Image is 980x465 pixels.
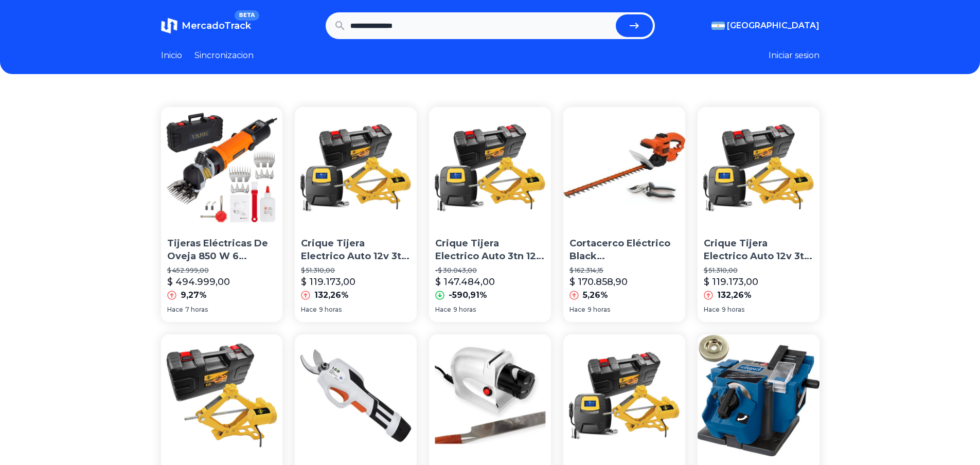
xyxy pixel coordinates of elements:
[698,107,819,322] a: Crique Tijera Electrico Auto 12v 3tn Con Inflador Auto MotoCrique Tijera Electrico Auto 12v 3tn C...
[161,107,283,322] a: Tijeras Eléctricas De Oveja 850 W 6 VelocidadesTijeras Eléctricas De Oveja 850 W 6 Velocidades$ 4...
[301,266,411,275] p: $ 51.310,00
[563,107,685,322] a: Cortacerco Eléctrico Black Decker Beht201k 46cm 420w TijeraCortacerco Eléctrico Black [PERSON_NAM...
[181,289,207,301] p: 9,27%
[435,306,451,314] span: Hace
[295,334,417,456] img: Tijeras De Podar Eléctricas Para Jardinería Podadora De De
[161,107,283,229] img: Tijeras Eléctricas De Oveja 850 W 6 Velocidades
[435,266,545,275] p: -$ 30.043,00
[167,275,230,289] p: $ 494.999,00
[569,266,679,275] p: $ 162.314,15
[711,22,725,30] img: Argentina
[583,289,608,301] p: 5,26%
[769,49,819,62] button: Iniciar sesion
[295,107,417,322] a: Crique Tijera Electrico Auto 12v 3tn Con Inflador Auto MotoCrique Tijera Electrico Auto 12v 3tn C...
[722,306,744,314] span: 9 horas
[194,49,254,62] a: Sincronizacion
[587,306,610,314] span: 9 horas
[301,275,355,289] p: $ 119.173,00
[717,289,752,301] p: 132,26%
[727,20,819,32] span: [GEOGRAPHIC_DATA]
[435,237,545,263] p: Crique Tijera Electrico Auto 3tn 12v Con Inflador Auto Moto
[161,334,283,456] img: Crique Tijera Electrico Auto 12v 3tn Con Maletin
[185,306,208,314] span: 7 horas
[435,275,495,289] p: $ 147.484,00
[319,306,342,314] span: 9 horas
[704,275,758,289] p: $ 119.173,00
[295,107,417,229] img: Crique Tijera Electrico Auto 12v 3tn Con Inflador Auto Moto
[563,107,685,229] img: Cortacerco Eléctrico Black Decker Beht201k 46cm 420w Tijera
[569,237,679,263] p: Cortacerco Eléctrico Black [PERSON_NAME] Beht201k 46cm 420w Tijera
[161,17,177,34] img: MercadoTrack
[429,107,551,229] img: Crique Tijera Electrico Auto 3tn 12v Con Inflador Auto Moto
[704,266,813,275] p: $ 51.310,00
[704,306,720,314] span: Hace
[449,289,487,301] p: -590,91%
[453,306,476,314] span: 9 horas
[429,334,551,456] img: Afilador Eléctrico Cuchillos Y Tijeras
[698,334,819,456] img: Afilador Electrico Para Mechas, Cuchillos, Tijeras Etc Kld
[711,20,819,32] button: [GEOGRAPHIC_DATA]
[569,275,628,289] p: $ 170.858,90
[235,10,259,21] span: BETA
[563,334,685,456] img: Crique Tijera Electrico Auto 3tn 12v Con Inflador Auto Moto
[182,20,251,31] span: MercadoTrack
[301,237,411,263] p: Crique Tijera Electrico Auto 12v 3tn Con Inflador Auto Moto
[167,266,277,275] p: $ 452.999,00
[161,49,182,62] a: Inicio
[167,237,277,263] p: Tijeras Eléctricas De Oveja 850 W 6 Velocidades
[167,306,183,314] span: Hace
[301,306,317,314] span: Hace
[698,107,819,229] img: Crique Tijera Electrico Auto 12v 3tn Con Inflador Auto Moto
[314,289,349,301] p: 132,26%
[704,237,813,263] p: Crique Tijera Electrico Auto 12v 3tn Con Inflador Auto Moto
[569,306,585,314] span: Hace
[429,107,551,322] a: Crique Tijera Electrico Auto 3tn 12v Con Inflador Auto MotoCrique Tijera Electrico Auto 3tn 12v C...
[161,17,251,34] a: MercadoTrackBETA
